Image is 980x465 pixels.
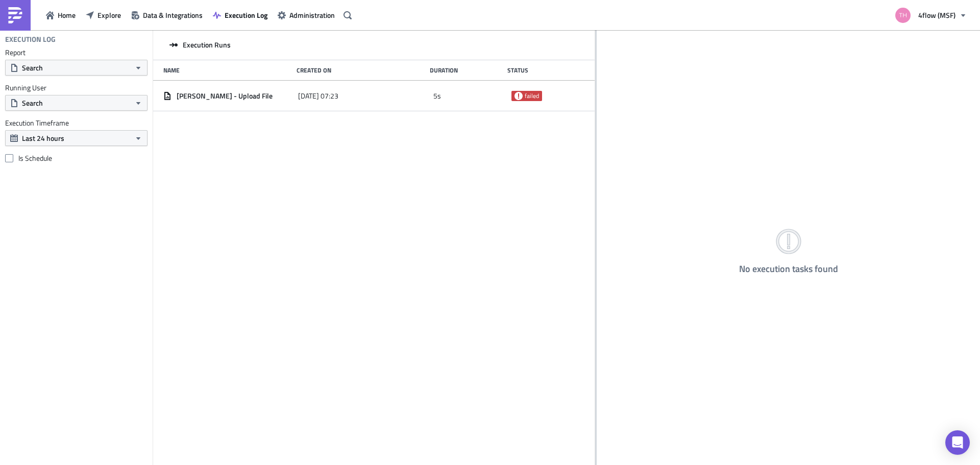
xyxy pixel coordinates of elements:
[97,10,121,20] span: Explore
[430,66,502,74] div: Duration
[514,92,523,100] span: failed
[5,35,56,44] h4: Execution Log
[433,91,441,101] span: 5s
[163,66,291,74] div: Name
[7,7,23,23] img: PushMetrics
[58,10,76,20] span: Home
[143,10,203,20] span: Data & Integrations
[739,264,838,274] h4: No execution tasks found
[918,10,955,20] span: 4flow (MSF)
[525,92,539,100] span: failed
[183,40,231,50] span: Execution Runs
[5,48,148,57] label: Report
[225,10,267,20] span: Execution Log
[289,10,335,20] span: Administration
[22,133,64,143] span: Last 24 hours
[273,7,340,23] button: Administration
[22,97,43,108] span: Search
[5,83,148,92] label: Running User
[5,60,148,76] button: Search
[894,7,912,24] img: Avatar
[41,7,81,23] button: Home
[5,130,148,146] button: Last 24 hours
[81,7,126,23] button: Explore
[945,430,970,455] div: Open Intercom Messenger
[22,62,43,73] span: Search
[126,7,208,23] button: Data & Integrations
[507,66,579,74] div: Status
[889,4,972,27] button: 4flow (MSF)
[298,91,338,101] span: [DATE] 07:23
[5,95,148,111] button: Search
[297,66,425,74] div: Created On
[208,7,273,23] button: Execution Log
[5,118,148,128] label: Execution Timeframe
[177,91,273,101] span: [PERSON_NAME] - Upload File
[5,154,148,163] label: Is Schedule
